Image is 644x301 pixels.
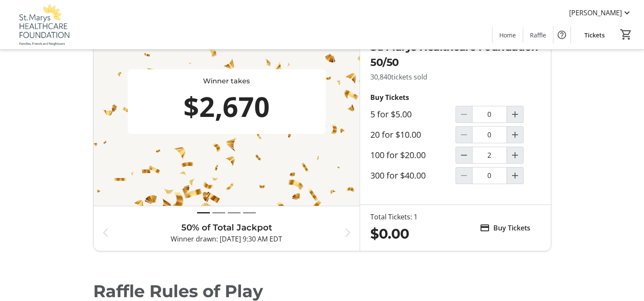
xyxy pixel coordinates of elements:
img: St. Marys Healthcare Foundation's Logo [5,3,81,46]
a: Tickets [578,27,612,43]
span: Buy Tickets [493,223,530,233]
span: [PERSON_NAME] [569,8,622,18]
button: Buy Tickets [469,219,541,236]
div: Total Tickets: 1 [370,212,418,222]
button: Increment by one [507,106,523,122]
label: 300 for $40.00 [370,170,426,181]
a: Raffle [523,27,553,43]
span: Raffle [530,31,546,40]
a: Home [492,27,523,43]
button: Cart [618,27,634,42]
button: Increment by one [507,127,523,143]
p: Winner drawn: [DATE] 9:30 AM EDT [117,234,336,244]
span: Tickets [584,31,605,40]
button: Draw 2 [212,208,225,218]
div: $0.00 [370,224,418,244]
p: 30,840 tickets sold [370,72,541,82]
span: Home [499,31,516,40]
button: Decrement by one [456,147,472,163]
label: 5 for $5.00 [370,109,412,119]
button: [PERSON_NAME] [562,6,639,20]
label: 100 for $20.00 [370,150,426,160]
label: 20 for $10.00 [370,130,421,140]
button: Draw 4 [243,208,256,218]
h2: St. Marys Healthcare Foundation 50/50 [370,40,541,70]
div: $2,670 [131,86,323,127]
strong: Buy Tickets [370,93,409,102]
button: Draw 1 [197,208,210,218]
button: Increment by one [507,168,523,184]
button: Draw 3 [228,208,240,218]
button: Increment by one [507,147,523,163]
div: Winner takes [131,76,323,86]
button: Help [553,26,570,43]
h3: 50% of Total Jackpot [117,221,336,234]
